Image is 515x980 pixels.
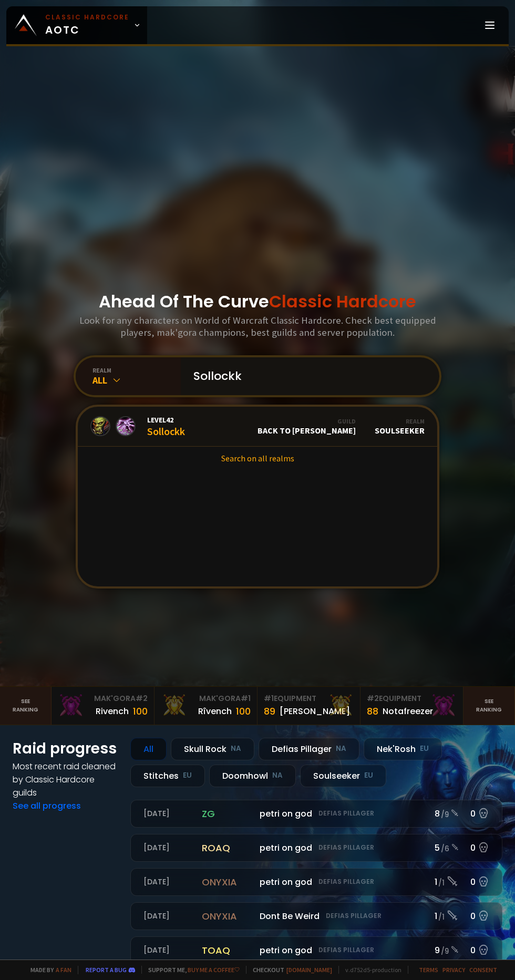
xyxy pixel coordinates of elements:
[24,966,71,974] span: Made by
[130,765,205,787] div: Stitches
[130,834,502,862] a: [DATE]roaqpetri on godDefias Pillager5 /60
[183,770,192,781] small: EU
[383,705,433,718] div: Notafreezer
[198,705,232,718] div: Rîvench
[338,966,401,974] span: v. d752d5 - production
[45,13,129,22] small: Classic Hardcore
[141,966,240,974] span: Support me,
[469,966,497,974] a: Consent
[130,800,502,828] a: [DATE]zgpetri on godDefias Pillager8 /90
[272,770,283,781] small: NA
[13,738,118,760] h1: Raid progress
[45,13,129,38] span: AOTC
[147,415,185,438] div: Sollockk
[264,704,275,718] div: 89
[133,704,148,718] div: 100
[130,738,167,760] div: All
[367,693,457,704] div: Equipment
[375,417,425,425] div: Realm
[92,366,181,374] div: realm
[286,966,332,974] a: [DOMAIN_NAME]
[364,738,442,760] div: Nek'Rosh
[442,966,465,974] a: Privacy
[58,693,148,704] div: Mak'Gora
[257,417,356,425] div: Guild
[130,936,502,964] a: [DATE]toaqpetri on godDefias Pillager9 /90
[130,902,502,930] a: [DATE]onyxiaDont Be WeirdDefias Pillager1 /10
[188,966,240,974] a: Buy me a coffee
[246,966,332,974] span: Checkout
[136,693,148,704] span: # 2
[336,744,346,754] small: NA
[231,744,241,754] small: NA
[280,705,350,718] div: [PERSON_NAME]
[161,693,251,704] div: Mak'Gora
[364,770,373,781] small: EU
[257,687,360,725] a: #1Equipment89[PERSON_NAME]
[56,966,71,974] a: a fan
[130,868,502,896] a: [DATE]onyxiapetri on godDefias Pillager1 /10
[236,704,251,718] div: 100
[13,800,81,812] a: See all progress
[13,760,118,799] h4: Most recent raid cleaned by Classic Hardcore guilds
[367,704,378,718] div: 88
[154,687,257,725] a: Mak'Gora#1Rîvench100
[171,738,254,760] div: Skull Rock
[77,314,438,338] h3: Look for any characters on World of Warcraft Classic Hardcore. Check best equipped players, mak'g...
[269,290,416,313] span: Classic Hardcore
[375,417,425,436] div: Soulseeker
[147,415,185,425] span: Level 42
[259,738,359,760] div: Defias Pillager
[187,357,427,395] input: Search a character...
[241,693,251,704] span: # 1
[78,407,437,447] a: Level42SollockkGuildBack to [PERSON_NAME]RealmSoulseeker
[300,765,386,787] div: Soulseeker
[420,744,429,754] small: EU
[96,705,129,718] div: Rivench
[264,693,354,704] div: Equipment
[264,693,274,704] span: # 1
[6,6,147,44] a: Classic HardcoreAOTC
[78,447,437,470] a: Search on all realms
[419,966,438,974] a: Terms
[463,687,515,725] a: Seeranking
[92,374,181,386] div: All
[360,687,463,725] a: #2Equipment88Notafreezer
[257,417,356,436] div: Back to [PERSON_NAME]
[86,966,127,974] a: Report a bug
[367,693,379,704] span: # 2
[51,687,154,725] a: Mak'Gora#2Rivench100
[99,289,416,314] h1: Ahead Of The Curve
[209,765,296,787] div: Doomhowl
